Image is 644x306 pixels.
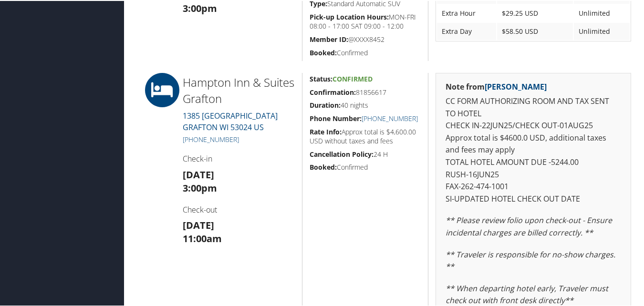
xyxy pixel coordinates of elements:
a: 1385 [GEOGRAPHIC_DATA]GRAFTON WI 53024 US [183,110,278,132]
h4: Check-in [183,153,295,163]
strong: 3:00pm [183,1,217,14]
td: Unlimited [574,4,630,21]
td: $58.50 USD [497,22,572,39]
strong: Pick-up Location Hours: [310,11,389,20]
strong: [DATE] [183,167,214,180]
strong: Rate Info: [310,126,342,135]
strong: Booked: [310,162,337,171]
em: ** When departing hotel early, Traveler must check out with front desk directly** [446,282,608,305]
em: ** Traveler is responsible for no-show charges. ** [446,248,615,271]
strong: Status: [310,73,332,82]
strong: Duration: [310,100,341,109]
h5: 24 H [310,149,421,158]
td: Extra Day [437,22,496,39]
strong: [DATE] [183,218,214,231]
strong: 3:00pm [183,181,217,194]
strong: Cancellation Policy: [310,149,374,158]
h5: @XXXX8452 [310,34,421,43]
strong: Confirmation: [310,87,356,96]
h5: MON-FRI 08:00 - 17:00 SAT 09:00 - 12:00 [310,11,421,30]
a: [PHONE_NUMBER] [362,113,418,122]
strong: Phone Number: [310,113,362,122]
td: Extra Hour [437,4,496,21]
strong: Booked: [310,47,337,56]
span: Confirmed [332,73,373,82]
h5: 81856617 [310,87,421,96]
h5: Confirmed [310,162,421,171]
p: CC FORM AUTHORIZING ROOM AND TAX SENT TO HOTEL CHECK IN-22JUN25/CHECK OUT-01AUG25 Approx total is... [446,94,621,204]
h5: Confirmed [310,47,421,57]
strong: Note from [446,81,547,91]
a: [PERSON_NAME] [485,81,547,91]
td: Unlimited [574,22,630,39]
td: $29.25 USD [497,4,572,21]
em: ** Please review folio upon check-out - Ensure incidental charges are billed correctly. ** [446,214,612,237]
strong: 11:00am [183,231,222,244]
a: [PHONE_NUMBER] [183,134,239,143]
h2: Hampton Inn & Suites Grafton [183,73,295,105]
strong: Member ID: [310,34,348,43]
h5: 40 nights [310,100,421,109]
h5: Approx total is $4,600.00 USD without taxes and fees [310,126,421,145]
h4: Check-out [183,204,295,214]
